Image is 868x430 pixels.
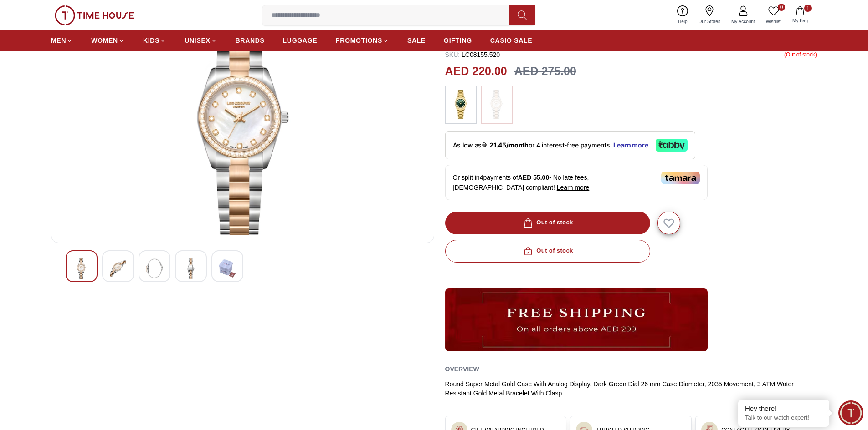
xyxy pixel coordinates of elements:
[804,5,812,12] span: 1
[185,32,217,49] a: UNISEX
[445,379,817,398] div: Round Super Metal Gold Case With Analog Display, Dark Green Dial 26 mm Case Diameter, 2035 Moveme...
[283,36,318,45] span: LUGGAGE
[745,404,822,413] div: Hey there!
[335,36,382,45] span: PROMOTIONS
[236,32,265,49] a: BRANDS
[283,32,318,49] a: LUGGAGE
[485,90,508,119] img: ...
[59,17,426,235] img: Lee Cooper Women's Analog Dark Green Dial Watch - LC08155.170
[335,32,389,49] a: PROMOTIONS
[444,36,472,45] span: GIFTING
[91,36,118,45] span: WOMEN
[693,4,726,27] a: Our Stores
[789,17,812,24] span: My Bag
[450,90,473,119] img: ...
[445,288,708,351] img: ...
[185,36,210,45] span: UNISEX
[444,32,472,49] a: GIFTING
[514,63,576,80] h3: AED 275.00
[787,5,813,26] button: 1My Bag
[143,36,159,45] span: KIDS
[557,184,590,191] span: Learn more
[55,5,134,25] img: ...
[518,174,549,181] span: AED 55.00
[674,18,691,25] span: Help
[745,414,822,422] p: Talk to our watch expert!
[219,258,236,279] img: Lee Cooper Women's Analog Dark Green Dial Watch - LC08155.170
[407,36,426,45] span: SALE
[51,36,66,45] span: MEN
[73,258,90,279] img: Lee Cooper Women's Analog Dark Green Dial Watch - LC08155.170
[91,32,125,49] a: WOMEN
[445,362,479,376] h2: Overview
[728,18,759,25] span: My Account
[445,50,500,59] p: LC08155.520
[838,400,863,425] div: Chat Widget
[445,165,708,200] div: Or split in 4 payments of - No late fees, [DEMOGRAPHIC_DATA] compliant!
[661,172,700,184] img: Tamara
[146,258,163,279] img: Lee Cooper Women's Analog Dark Green Dial Watch - LC08155.170
[183,258,199,279] img: Lee Cooper Women's Analog Dark Green Dial Watch - LC08155.170
[695,18,724,25] span: Our Stores
[407,32,426,49] a: SALE
[762,18,785,25] span: Wishlist
[51,32,73,49] a: MEN
[445,63,507,80] h2: AED 220.00
[236,36,265,45] span: BRANDS
[778,4,785,11] span: 0
[673,4,693,27] a: Help
[490,36,533,45] span: CASIO SALE
[490,32,533,49] a: CASIO SALE
[110,258,126,279] img: Lee Cooper Women's Analog Dark Green Dial Watch - LC08155.170
[445,51,460,58] span: SKU :
[143,32,166,49] a: KIDS
[760,4,787,27] a: 0Wishlist
[784,50,817,59] p: ( Out of stock )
